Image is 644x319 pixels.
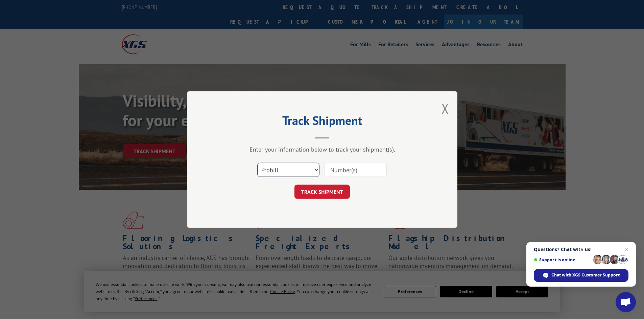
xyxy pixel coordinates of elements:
[534,247,628,252] span: Questions? Chat with us!
[442,100,449,117] button: Close modal
[221,116,424,129] h2: Track Shipment
[534,257,591,262] span: Support is online
[294,185,350,199] button: TRACK SHIPMENT
[623,245,631,254] span: Close chat
[325,163,387,177] input: Number(s)
[551,272,620,278] span: Chat with XGS Customer Support
[616,292,636,312] div: Open chat
[221,145,424,153] div: Enter your information below to track your shipment(s).
[534,269,628,282] div: Chat with XGS Customer Support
